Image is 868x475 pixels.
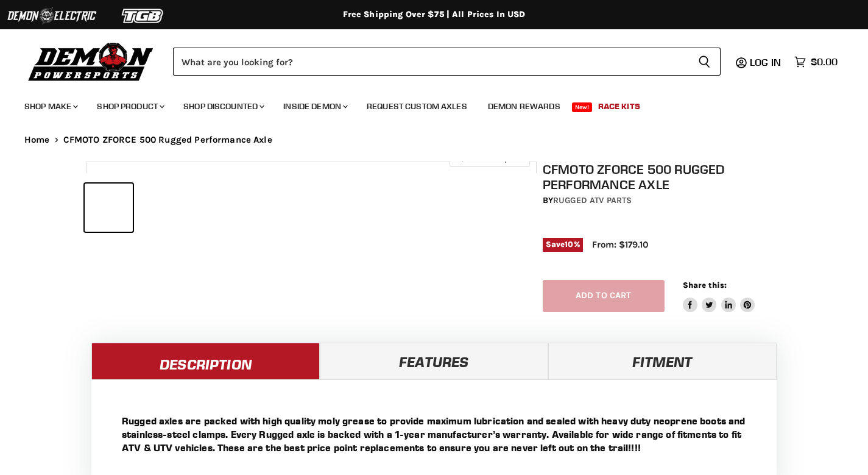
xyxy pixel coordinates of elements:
[274,94,355,119] a: Inside Demon
[750,56,781,68] span: Log in
[688,48,721,76] button: Search
[63,135,272,145] span: CFMOTO ZFORCE 500 Rugged Performance Axle
[174,94,272,119] a: Shop Discounted
[6,4,97,27] img: Demon Electric Logo 2
[24,40,158,83] img: Demon Powersports
[589,94,649,119] a: Race Kits
[565,240,573,249] span: 10
[683,280,755,312] aside: Share this:
[24,135,50,145] a: Home
[811,56,838,68] span: $0.00
[88,94,172,119] a: Shop Product
[543,162,789,192] h1: CFMOTO ZFORCE 500 Rugged Performance Axle
[456,154,523,163] span: Click to expand
[122,414,746,454] p: Rugged axles are packed with high quality moly grease to provide maximum lubrication and sealed w...
[543,238,583,251] span: Save %
[320,343,548,379] a: Features
[358,94,476,119] a: Request Custom Axles
[548,343,777,379] a: Fitment
[15,94,85,119] a: Shop Make
[479,94,570,119] a: Demon Rewards
[15,89,834,119] ul: Main menu
[572,102,593,112] span: New!
[788,53,844,71] a: $0.00
[553,195,632,205] a: Rugged ATV Parts
[97,4,189,27] img: TGB Logo 2
[683,280,727,290] span: Share this:
[173,48,721,76] form: Product
[85,184,133,232] button: IMAGE thumbnail
[592,239,648,250] span: From: $179.10
[744,57,788,68] a: Log in
[173,48,688,76] input: Search
[543,194,789,207] div: by
[91,343,320,379] a: Description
